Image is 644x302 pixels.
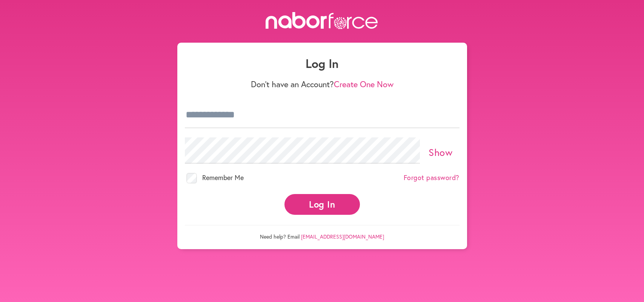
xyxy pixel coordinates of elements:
h1: Log In [185,56,460,71]
p: Don't have an Account? [185,79,460,89]
a: Create One Now [334,79,393,89]
a: [EMAIL_ADDRESS][DOMAIN_NAME] [301,233,384,240]
a: Show [429,146,452,159]
span: Remember Me [202,173,244,182]
a: Forgot password? [404,174,460,182]
button: Log In [284,194,360,215]
p: Need help? Email [185,225,460,240]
